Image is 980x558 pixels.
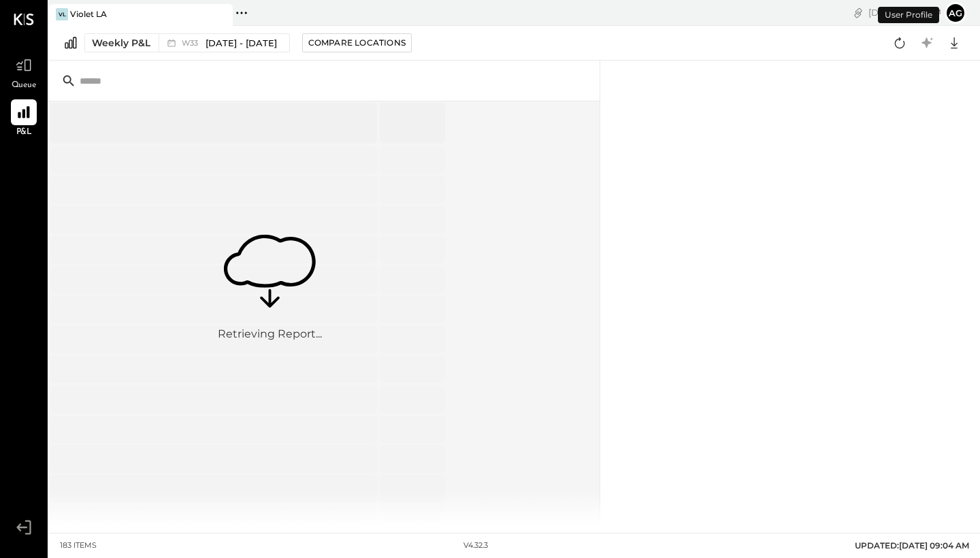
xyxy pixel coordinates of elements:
div: copy link [851,5,865,20]
div: User Profile [878,7,939,23]
div: Compare Locations [308,37,406,48]
span: UPDATED: [DATE] 09:04 AM [855,540,969,551]
a: Queue [1,52,47,92]
div: [DATE] [868,6,941,19]
span: Queue [12,80,37,92]
span: [DATE] - [DATE] [206,37,277,50]
div: 183 items [60,540,97,551]
div: Weekly P&L [92,36,150,50]
span: W33 [182,39,202,47]
div: Violet LA [70,8,107,20]
button: ag [945,2,966,24]
div: Retrieving Report... [218,327,322,342]
a: P&L [1,99,47,139]
button: Weekly P&L W33[DATE] - [DATE] [84,33,290,52]
div: VL [56,8,68,20]
span: P&L [16,127,32,139]
div: v 4.32.3 [463,540,488,551]
button: Compare Locations [302,33,412,52]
